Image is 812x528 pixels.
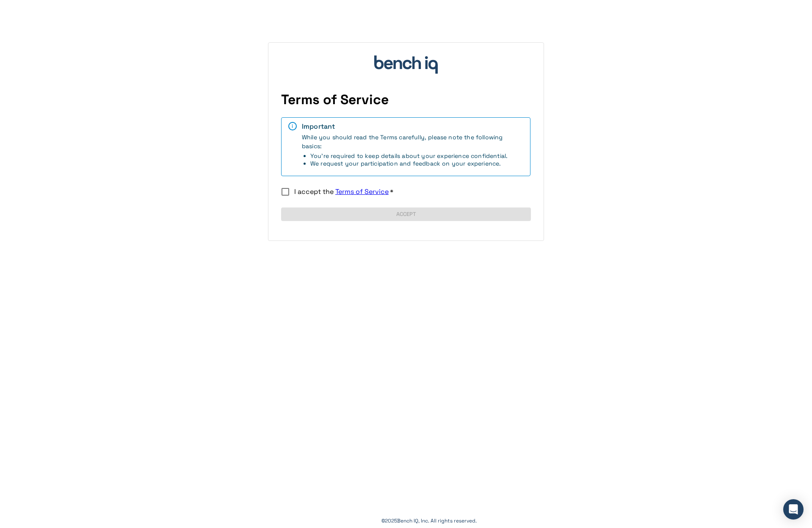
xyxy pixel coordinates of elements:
[288,122,297,130] div: i
[783,499,804,520] div: Open Intercom Messenger
[302,122,523,131] div: Important
[302,133,523,167] span: While you should read the Terms carefully, please note the following basics:
[294,187,389,196] span: I accept the
[310,152,523,160] li: You're required to keep details about your experience confidential.
[374,55,438,74] img: bench_iq_logo.svg
[281,91,531,108] h4: Terms of Service
[335,187,389,196] a: Terms of Service
[310,160,523,167] li: We request your participation and feedback on your experience.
